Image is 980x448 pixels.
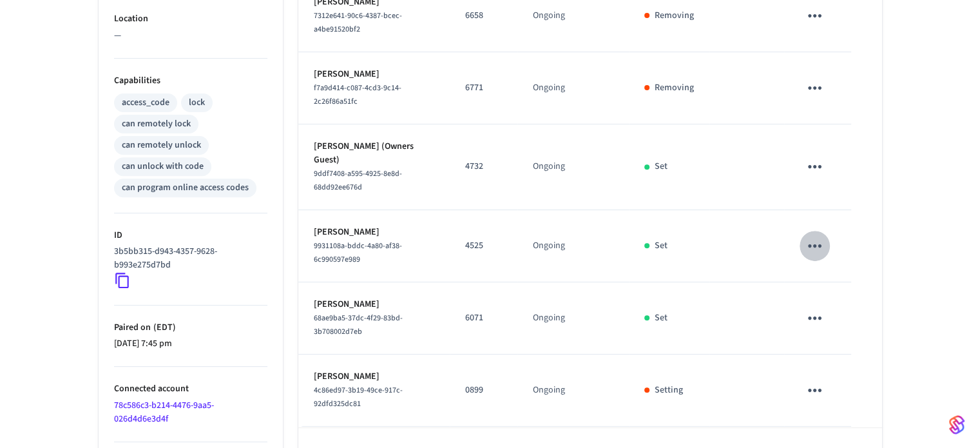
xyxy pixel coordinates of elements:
[122,181,249,195] div: can program online access codes
[314,240,402,265] span: 9931108a-bddc-4a80-af38-6c990597e989
[114,321,267,335] p: Paired on
[517,210,629,282] td: Ongoing
[122,160,204,173] div: can unlock with code
[314,10,402,35] span: 7312e641-90c6-4387-bcec-a4be91520bf2
[314,385,403,409] span: 4c86ed97-3b19-49ce-917c-92dfd325dc81
[465,81,502,95] p: 6771
[189,96,205,110] div: lock
[314,226,435,239] p: [PERSON_NAME]
[465,9,502,23] p: 6658
[655,9,694,23] p: Removing
[517,355,629,427] td: Ongoing
[949,414,965,435] img: SeamLogoGradient.69752ec5.svg
[114,399,214,425] a: 78c586c3-b214-4476-9aa5-026d4d6e3d4f
[122,139,201,152] div: can remotely unlock
[314,83,401,107] span: f7a9d414-c087-4cd3-9c14-2c26f86a51fc
[314,298,435,311] p: [PERSON_NAME]
[655,160,668,173] p: Set
[517,282,629,355] td: Ongoing
[114,382,267,396] p: Connected account
[465,311,502,325] p: 6071
[655,81,694,95] p: Removing
[655,311,668,325] p: Set
[114,337,267,351] p: [DATE] 7:45 pm
[314,370,435,384] p: [PERSON_NAME]
[114,74,267,88] p: Capabilities
[465,239,502,253] p: 4525
[122,96,169,110] div: access_code
[314,168,402,193] span: 9ddf7408-a595-4925-8e8d-68dd92ee676d
[517,52,629,124] td: Ongoing
[314,140,435,167] p: [PERSON_NAME] (Owners Guest)
[655,239,668,253] p: Set
[122,117,191,131] div: can remotely lock
[151,321,176,334] span: ( EDT )
[314,68,435,81] p: [PERSON_NAME]
[465,160,502,173] p: 4732
[114,29,267,43] p: —
[114,245,262,272] p: 3b5bb315-d943-4357-9628-b993e275d7bd
[314,313,403,337] span: 68ae9ba5-37dc-4f29-83bd-3b708002d7eb
[655,384,683,397] p: Setting
[114,12,267,26] p: Location
[465,384,502,397] p: 0899
[114,229,267,242] p: ID
[517,124,629,210] td: Ongoing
